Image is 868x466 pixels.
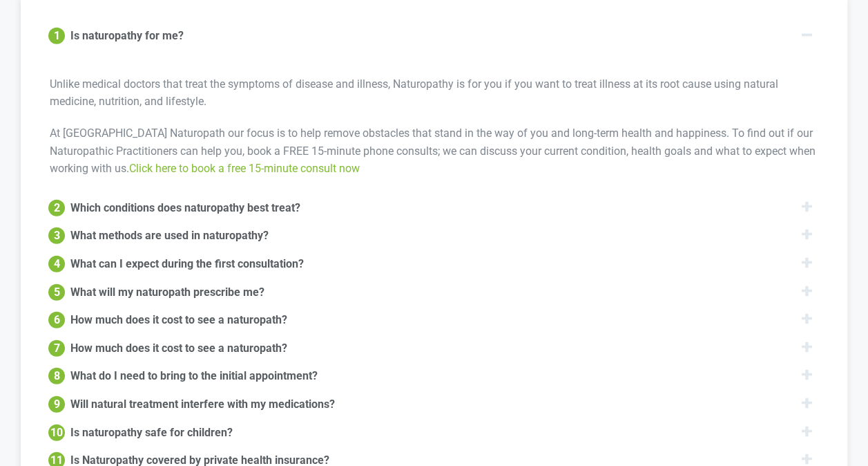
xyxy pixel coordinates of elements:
[48,368,65,384] div: 8
[70,254,304,271] div: What can I expect during the first consultation?
[70,198,300,215] div: Which conditions does naturopathy best treat?
[70,423,233,440] div: Is naturopathy safe for children?
[48,340,65,357] div: 7
[48,200,65,216] div: 2
[48,227,65,244] div: 3
[70,339,287,355] div: How much does it cost to see a naturopath?
[48,312,65,328] div: 6
[129,162,360,175] a: Click here to book a free 15-minute consult now
[70,310,287,327] div: How much does it cost to see a naturopath?
[70,395,335,411] div: Will natural treatment interfere with my medications?
[70,226,269,243] div: What methods are used in naturopathy?
[70,366,318,383] div: What do I need to bring to the initial appointment?
[48,425,65,441] div: 10
[50,124,817,178] p: At [GEOGRAPHIC_DATA] Naturopath our focus is to help remove obstacles that stand in the way of yo...
[50,57,817,111] p: Unlike medical doctors that treat the symptoms of disease and illness, Naturopathy is for you if ...
[70,283,264,299] div: What will my naturopath prescribe me?
[48,396,65,413] div: 9
[48,284,65,301] div: 5
[48,256,65,272] div: 4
